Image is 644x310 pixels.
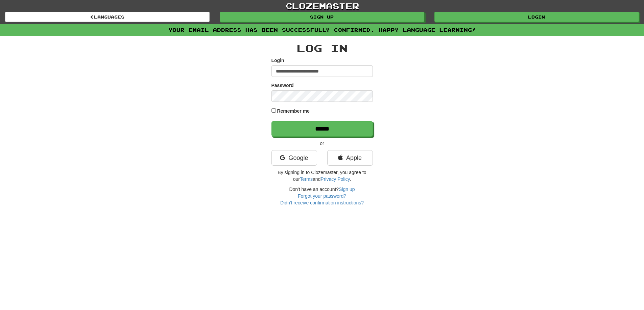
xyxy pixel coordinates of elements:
p: By signing in to Clozemaster, you agree to our and . [271,169,373,182]
a: Terms [300,176,313,182]
a: Apple [327,150,373,166]
a: Sign up [339,187,355,192]
label: Password [271,82,294,89]
a: Didn't receive confirmation instructions? [280,200,364,205]
h2: Log In [271,43,373,54]
a: Forgot your password? [298,193,346,199]
a: Privacy Policy [320,176,350,182]
label: Login [271,57,284,64]
a: Google [271,150,317,166]
a: Sign up [220,12,424,22]
label: Remember me [277,108,310,114]
p: or [271,140,373,147]
a: Languages [5,12,210,22]
a: Login [434,12,639,22]
div: Don't have an account? [271,186,373,206]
